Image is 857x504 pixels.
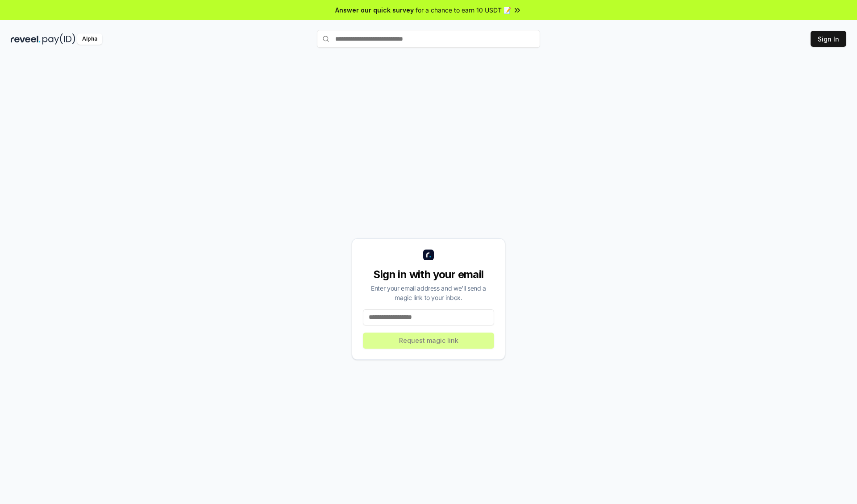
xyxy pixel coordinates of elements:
div: Alpha [77,33,102,45]
img: logo_small [423,250,434,260]
span: for a chance to earn 10 USDT 📝 [416,5,511,15]
span: Answer our quick survey [335,5,414,15]
div: Enter your email address and we’ll send a magic link to your inbox. [363,283,494,302]
img: pay_id [42,33,75,45]
img: reveel_dark [11,33,41,45]
button: Sign In [811,31,846,47]
div: Sign in with your email [363,267,494,282]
